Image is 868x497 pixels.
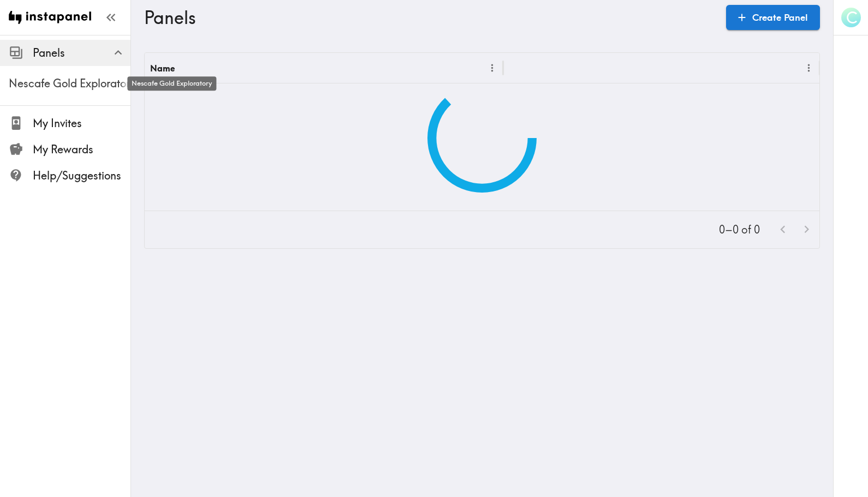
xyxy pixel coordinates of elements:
span: Help/Suggestions [33,168,130,183]
div: Name [150,63,175,74]
button: Menu [800,59,817,76]
span: Panels [33,45,130,61]
span: C [846,8,857,27]
button: Sort [176,59,193,76]
span: Nescafe Gold Exploratory [9,76,130,91]
h3: Panels [144,7,717,28]
button: Menu [484,59,501,76]
span: My Rewards [33,142,130,157]
button: Sort [510,59,527,76]
a: Create Panel [726,5,820,30]
p: 0–0 of 0 [719,222,760,237]
div: Nescafe Gold Exploratory [127,76,216,91]
span: My Invites [33,116,130,131]
button: C [840,7,862,28]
